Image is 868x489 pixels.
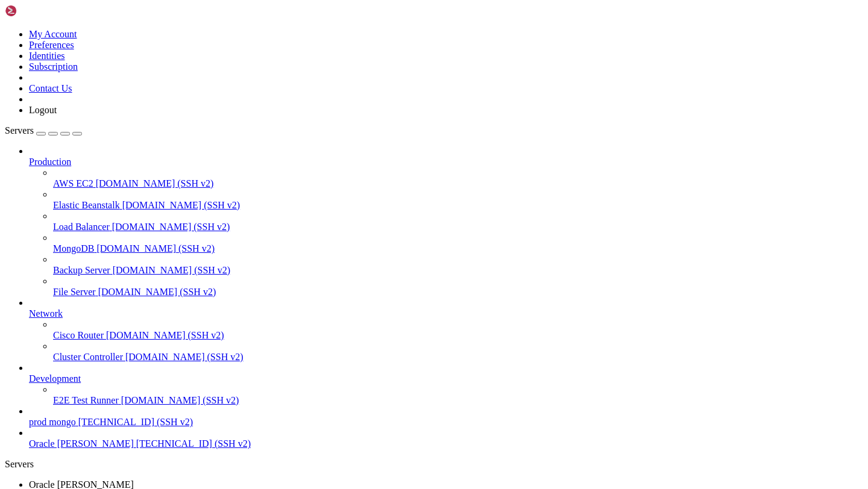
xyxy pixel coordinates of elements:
[53,287,863,297] a: File Server [DOMAIN_NAME] (SSH v2)
[29,51,65,61] a: Identities
[53,178,93,188] span: AWS EC2
[53,276,863,297] li: File Server [DOMAIN_NAME] (SSH v2)
[29,40,74,50] a: Preferences
[29,157,71,167] span: Production
[29,83,72,93] a: Contact Us
[29,146,863,297] li: Production
[121,395,239,405] span: [DOMAIN_NAME] (SSH v2)
[136,438,251,449] span: [TECHNICAL_ID] (SSH v2)
[5,459,863,470] div: Servers
[29,417,863,428] a: prod mongo [TECHNICAL_ID] (SSH v2)
[29,438,863,449] a: Oracle [PERSON_NAME] [TECHNICAL_ID] (SSH v2)
[98,287,216,297] span: [DOMAIN_NAME] (SSH v2)
[53,200,120,210] span: Elastic Beanstalk
[29,297,863,363] li: Network
[96,243,215,254] span: [DOMAIN_NAME] (SSH v2)
[53,243,94,254] span: MongoDB
[53,178,863,189] a: AWS EC2 [DOMAIN_NAME] (SSH v2)
[106,330,224,340] span: [DOMAIN_NAME] (SSH v2)
[53,287,96,297] span: File Server
[53,265,110,275] span: Backup Server
[29,308,863,319] a: Network
[53,167,863,189] li: AWS EC2 [DOMAIN_NAME] (SSH v2)
[53,395,863,406] a: E2E Test Runner [DOMAIN_NAME] (SSH v2)
[29,157,863,167] a: Production
[53,243,863,254] a: MongoDB [DOMAIN_NAME] (SSH v2)
[29,438,134,449] span: Oracle [PERSON_NAME]
[53,189,863,211] li: Elastic Beanstalk [DOMAIN_NAME] (SSH v2)
[29,61,78,72] a: Subscription
[29,406,863,428] li: prod mongo [TECHNICAL_ID] (SSH v2)
[29,373,81,384] span: Development
[96,178,214,188] span: [DOMAIN_NAME] (SSH v2)
[53,222,863,232] a: Load Balancer [DOMAIN_NAME] (SSH v2)
[29,373,863,384] a: Development
[53,232,863,254] li: MongoDB [DOMAIN_NAME] (SSH v2)
[53,319,863,341] li: Cisco Router [DOMAIN_NAME] (SSH v2)
[53,254,863,276] li: Backup Server [DOMAIN_NAME] (SSH v2)
[29,363,863,406] li: Development
[53,265,863,276] a: Backup Server [DOMAIN_NAME] (SSH v2)
[29,417,76,427] span: prod mongo
[53,222,110,232] span: Load Balancer
[53,341,863,363] li: Cluster Controller [DOMAIN_NAME] (SSH v2)
[53,352,123,362] span: Cluster Controller
[29,105,57,115] a: Logout
[125,352,244,362] span: [DOMAIN_NAME] (SSH v2)
[122,200,241,210] span: [DOMAIN_NAME] (SSH v2)
[5,125,82,135] a: Servers
[53,330,104,340] span: Cisco Router
[113,265,231,275] span: [DOMAIN_NAME] (SSH v2)
[53,330,863,341] a: Cisco Router [DOMAIN_NAME] (SSH v2)
[5,5,74,17] img: Shellngn
[112,222,230,232] span: [DOMAIN_NAME] (SSH v2)
[78,417,193,427] span: [TECHNICAL_ID] (SSH v2)
[53,200,863,211] a: Elastic Beanstalk [DOMAIN_NAME] (SSH v2)
[53,395,119,405] span: E2E Test Runner
[5,125,34,135] span: Servers
[29,428,863,449] li: Oracle [PERSON_NAME] [TECHNICAL_ID] (SSH v2)
[53,211,863,232] li: Load Balancer [DOMAIN_NAME] (SSH v2)
[29,308,63,319] span: Network
[53,352,863,363] a: Cluster Controller [DOMAIN_NAME] (SSH v2)
[29,29,77,39] a: My Account
[53,384,863,406] li: E2E Test Runner [DOMAIN_NAME] (SSH v2)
